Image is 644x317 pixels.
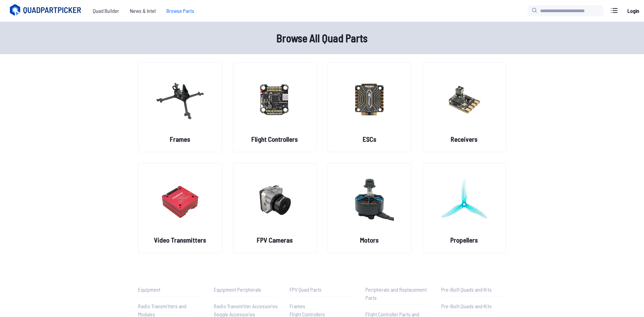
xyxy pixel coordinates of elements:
a: Login [625,4,641,18]
a: image of categoryFrames [138,62,222,152]
img: image of category [156,69,204,129]
h2: Receivers [451,134,478,144]
span: Frames [290,303,305,309]
p: Pre-Built Quads and Kits [441,286,506,294]
a: image of categoryPropellers [422,163,506,253]
a: Frames [290,302,355,310]
span: Radio Transmitter Accessories [214,303,278,309]
a: News & Intel [125,4,161,18]
h2: Frames [170,134,190,144]
h2: FPV Cameras [257,235,293,245]
h2: Video Transmitters [154,235,206,245]
img: image of category [250,69,299,129]
h2: Motors [360,235,379,245]
a: image of categoryVideo Transmitters [138,163,222,253]
h2: Propellers [450,235,478,245]
a: image of categoryFPV Cameras [233,163,317,253]
img: image of category [440,69,489,129]
a: Quad Builder [87,4,125,18]
a: Pre-Built Quads and Kits [441,302,506,310]
a: image of categoryESCs [328,62,412,152]
a: image of categoryReceivers [422,62,506,152]
p: Equipment [138,286,203,294]
a: Radio Transmitter Accessories [214,302,279,310]
h2: Flight Controllers [251,134,298,144]
h1: Browse All Quad Parts [106,30,539,46]
img: image of category [250,170,299,230]
a: image of categoryMotors [328,163,412,253]
p: Equipment Peripherals [214,286,279,294]
img: image of category [156,170,204,230]
a: image of categoryFlight Controllers [233,62,317,152]
img: image of category [345,69,394,129]
a: Browse Parts [161,4,200,18]
img: image of category [345,170,394,230]
p: FPV Quad Parts [290,286,355,294]
img: image of category [440,170,489,230]
span: Pre-Built Quads and Kits [441,303,492,309]
h2: ESCs [363,134,376,144]
p: Peripherals and Replacement Parts [365,286,430,302]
